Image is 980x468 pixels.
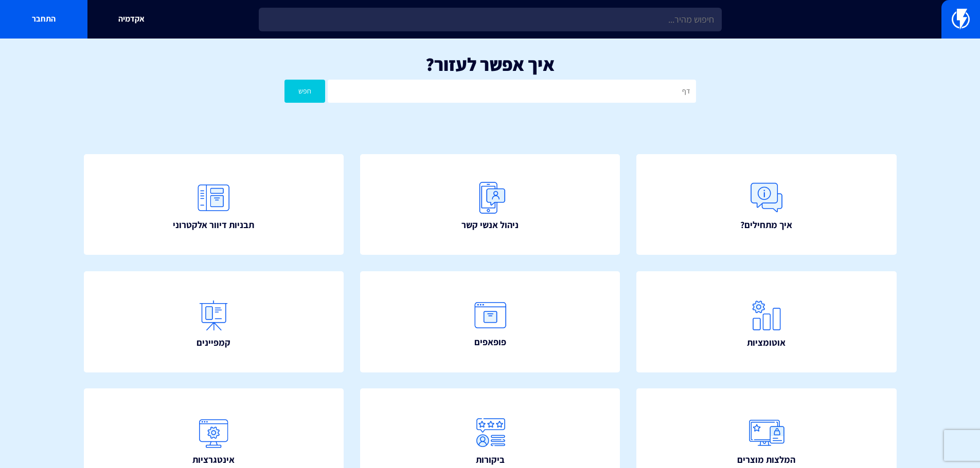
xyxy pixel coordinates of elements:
a: אוטומציות [636,271,897,372]
span: פופאפים [474,335,506,349]
span: אינטגרציות [192,453,235,466]
span: ניהול אנשי קשר [461,218,519,232]
span: ביקורות [476,453,505,466]
h1: איך אפשר לעזור? [15,54,965,74]
a: ניהול אנשי קשר [360,154,620,255]
span: תבניות דיוור אלקטרוני [173,218,254,232]
span: אוטומציות [747,336,786,349]
span: המלצות מוצרים [737,453,795,466]
button: חפש [284,80,326,103]
a: תבניות דיוור אלקטרוני [84,154,344,255]
input: חיפוש [328,80,696,103]
a: פופאפים [360,271,620,372]
span: קמפיינים [197,336,230,349]
a: קמפיינים [84,271,344,372]
a: איך מתחילים? [636,154,897,255]
input: חיפוש מהיר... [259,8,722,31]
span: איך מתחילים? [740,218,792,232]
